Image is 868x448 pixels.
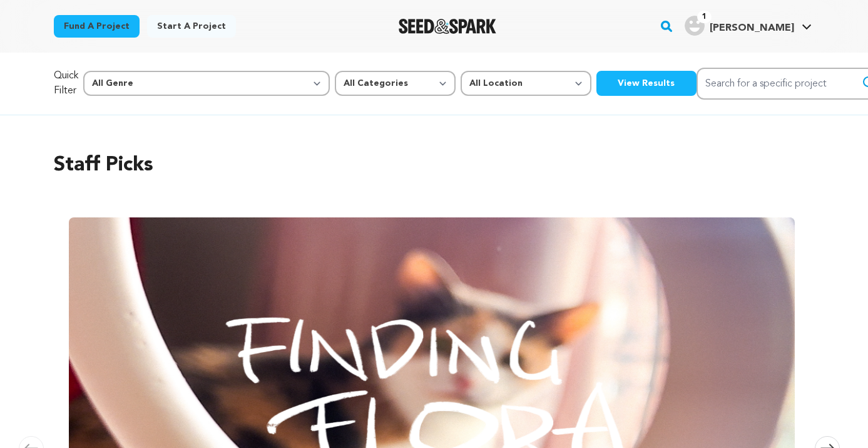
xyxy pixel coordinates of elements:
[147,15,236,38] a: Start a project
[399,19,497,34] a: Seed&Spark Homepage
[54,68,78,98] p: Quick Filter
[682,13,814,39] span: Elise F.'s Profile
[54,15,140,38] a: Fund a project
[682,13,814,36] a: Elise F.'s Profile
[697,11,712,23] span: 1
[54,150,815,180] h2: Staff Picks
[685,16,705,36] img: user.png
[596,71,697,96] button: View Results
[710,23,794,33] span: [PERSON_NAME]
[399,19,497,34] img: Seed&Spark Logo Dark Mode
[685,16,794,36] div: Elise F.'s Profile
